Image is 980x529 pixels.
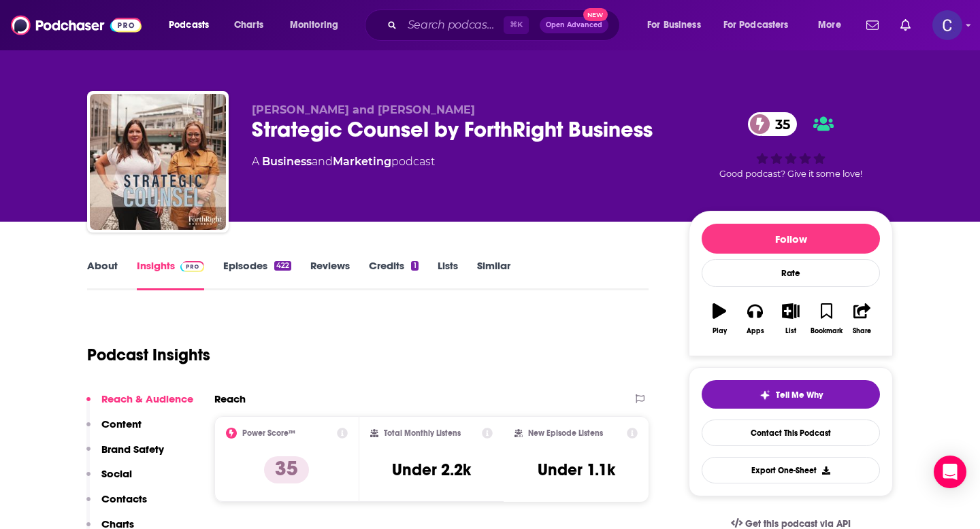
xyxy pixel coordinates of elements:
h2: New Episode Listens [528,428,603,438]
span: For Podcasters [723,16,789,35]
span: ⌘ K [504,16,529,34]
button: Show profile menu [932,10,962,40]
p: Content [101,417,142,430]
button: open menu [638,14,718,36]
button: open menu [715,14,808,36]
span: Monitoring [290,16,338,35]
div: Apps [747,327,764,335]
button: Content [86,417,142,443]
h2: Power Score™ [242,428,295,438]
span: Charts [234,16,263,35]
a: Marketing [333,155,391,168]
span: 35 [762,112,797,136]
div: Share [853,327,871,335]
span: For Business [647,16,701,35]
a: Charts [225,14,272,36]
div: Play [713,327,727,335]
span: Tell Me Why [776,390,823,400]
p: Reach & Audience [101,392,193,405]
div: 35Good podcast? Give it some love! [689,103,893,188]
span: and [312,155,333,168]
a: Credits1 [369,259,418,290]
span: [PERSON_NAME] and [PERSON_NAME] [252,103,475,116]
img: Podchaser Pro [180,261,204,272]
h1: Podcast Insights [87,345,210,365]
div: Bookmark [811,327,843,335]
a: About [87,259,118,290]
div: Rate [702,259,880,287]
p: Brand Safety [101,443,164,456]
button: tell me why sparkleTell Me Why [702,380,880,409]
button: open menu [280,14,356,36]
a: Contact This Podcast [702,420,880,446]
span: More [818,16,841,35]
button: Bookmark [808,294,844,343]
a: Show notifications dropdown [861,14,884,37]
p: 35 [264,456,309,483]
button: Share [845,294,880,343]
p: Social [101,467,132,480]
a: Lists [438,259,458,290]
a: Reviews [310,259,350,290]
img: tell me why sparkle [759,390,770,400]
button: Follow [702,224,880,254]
a: 35 [748,112,797,136]
button: Play [702,294,737,343]
span: Good podcast? Give it some love! [719,169,862,179]
a: InsightsPodchaser Pro [137,259,204,290]
a: Similar [477,259,510,290]
button: List [773,294,808,343]
div: Open Intercom Messenger [934,456,966,488]
button: open menu [159,14,227,36]
button: Contacts [86,492,147,517]
a: Business [262,155,312,168]
span: Open Advanced [546,22,602,29]
div: Search podcasts, credits, & more... [378,10,633,41]
button: Open AdvancedNew [540,17,608,33]
div: A podcast [252,154,435,170]
a: Episodes422 [223,259,291,290]
button: open menu [808,14,858,36]
div: 1 [411,261,418,271]
button: Export One-Sheet [702,457,880,483]
img: Podchaser - Follow, Share and Rate Podcasts [11,12,142,38]
span: Logged in as publicityxxtina [932,10,962,40]
div: 422 [274,261,291,271]
button: Social [86,467,132,492]
img: User Profile [932,10,962,40]
p: Contacts [101,492,147,505]
h3: Under 2.2k [392,460,471,480]
div: List [785,327,796,335]
h2: Total Monthly Listens [384,428,461,438]
button: Reach & Audience [86,392,193,417]
span: New [583,8,608,21]
img: Strategic Counsel by ForthRight Business [90,94,226,230]
input: Search podcasts, credits, & more... [402,14,504,36]
a: Show notifications dropdown [895,14,916,37]
button: Apps [737,294,772,343]
h3: Under 1.1k [538,460,615,480]
button: Brand Safety [86,443,164,468]
h2: Reach [214,392,246,405]
span: Podcasts [169,16,209,35]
